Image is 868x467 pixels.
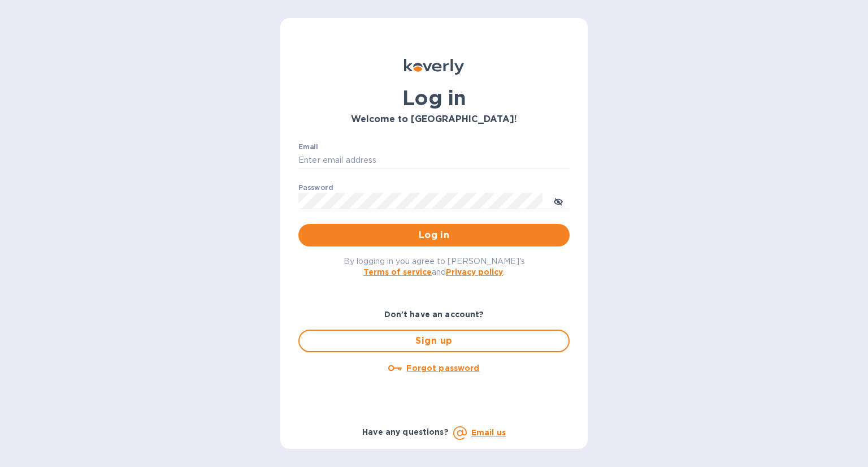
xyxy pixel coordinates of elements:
[446,267,503,276] a: Privacy policy
[298,144,318,150] label: Email
[298,86,570,110] h1: Log in
[344,257,525,276] span: By logging in you agree to [PERSON_NAME]'s and .
[547,189,570,212] button: toggle password visibility
[384,310,484,319] b: Don't have an account?
[406,364,479,373] u: Forgot password
[363,267,432,276] a: Terms of service
[298,114,570,125] h3: Welcome to [GEOGRAPHIC_DATA]!
[298,184,333,191] label: Password
[298,152,570,169] input: Enter email address
[298,330,570,352] button: Sign up
[307,228,561,242] span: Log in
[362,427,449,436] b: Have any questions?
[404,59,464,75] img: Koverly
[298,224,570,247] button: Log in
[471,428,506,437] a: Email us
[309,334,559,348] span: Sign up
